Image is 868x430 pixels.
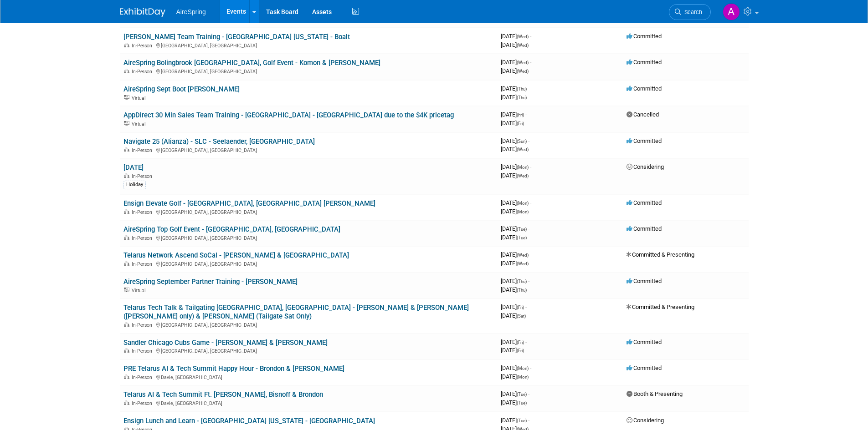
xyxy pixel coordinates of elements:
[132,147,155,153] span: In-Person
[501,146,529,152] span: [DATE]
[627,33,662,40] span: Committed
[123,417,375,425] a: Ensign Lunch and Learn - [GEOGRAPHIC_DATA] [US_STATE] - [GEOGRAPHIC_DATA]
[501,347,524,354] span: [DATE]
[530,199,531,206] span: -
[501,199,531,206] span: [DATE]
[501,41,529,48] span: [DATE]
[124,235,129,240] img: In-Person Event
[123,225,340,233] a: AireSpring Top Golf Event - [GEOGRAPHIC_DATA], [GEOGRAPHIC_DATA]
[123,199,375,207] a: Ensign Elevate Golf - [GEOGRAPHIC_DATA], [GEOGRAPHIC_DATA] [PERSON_NAME]
[501,94,527,101] span: [DATE]
[517,139,527,144] span: (Sun)
[132,322,155,328] span: In-Person
[123,146,493,153] div: [GEOGRAPHIC_DATA], [GEOGRAPHIC_DATA]
[501,390,529,397] span: [DATE]
[501,59,531,66] span: [DATE]
[123,41,493,49] div: [GEOGRAPHIC_DATA], [GEOGRAPHIC_DATA]
[627,85,662,92] span: Committed
[517,314,526,319] span: (Sat)
[124,261,129,266] img: In-Person Event
[528,417,529,424] span: -
[501,120,524,126] span: [DATE]
[123,163,144,172] a: [DATE]
[132,69,155,75] span: In-Person
[501,208,529,215] span: [DATE]
[517,112,524,117] span: (Fri)
[517,235,527,240] span: (Tue)
[123,181,146,189] div: Holiday
[501,67,529,74] span: [DATE]
[723,3,740,20] img: Aila Ortiaga
[124,173,129,178] img: In-Person Event
[517,279,527,284] span: (Thu)
[132,348,155,354] span: In-Person
[501,339,527,345] span: [DATE]
[132,261,155,267] span: In-Person
[501,286,527,293] span: [DATE]
[124,121,129,126] img: Virtual Event
[124,95,129,100] img: Virtual Event
[124,400,129,405] img: In-Person Event
[517,418,527,423] span: (Tue)
[517,305,524,310] span: (Fri)
[501,417,529,424] span: [DATE]
[530,364,531,371] span: -
[517,165,529,170] span: (Mon)
[501,312,526,319] span: [DATE]
[123,390,323,399] a: Telarus AI & Tech Summit Ft. [PERSON_NAME], Bisnoff & Brondon
[124,209,129,214] img: In-Person Event
[132,235,155,241] span: In-Person
[517,261,529,266] span: (Wed)
[123,339,328,347] a: Sandler Chicago Cubs Game - [PERSON_NAME] & [PERSON_NAME]
[517,86,527,91] span: (Thu)
[132,43,155,49] span: In-Person
[525,339,527,345] span: -
[627,163,664,170] span: Considering
[124,322,129,327] img: In-Person Event
[501,33,531,40] span: [DATE]
[132,400,155,406] span: In-Person
[501,225,529,232] span: [DATE]
[501,373,529,380] span: [DATE]
[123,251,349,259] a: Telarus Network Ascend SoCal - [PERSON_NAME] & [GEOGRAPHIC_DATA]
[123,234,493,241] div: [GEOGRAPHIC_DATA], [GEOGRAPHIC_DATA]
[120,8,165,17] img: ExhibitDay
[517,400,527,405] span: (Tue)
[530,59,531,66] span: -
[123,321,493,328] div: [GEOGRAPHIC_DATA], [GEOGRAPHIC_DATA]
[517,348,524,353] span: (Fri)
[517,60,529,65] span: (Wed)
[528,85,529,92] span: -
[123,85,240,93] a: AireSpring Sept Boot [PERSON_NAME]
[627,199,662,206] span: Committed
[517,147,529,152] span: (Wed)
[517,201,529,206] span: (Mon)
[627,225,662,232] span: Committed
[517,227,527,232] span: (Tue)
[627,339,662,345] span: Committed
[501,364,531,371] span: [DATE]
[501,278,529,284] span: [DATE]
[132,374,155,380] span: In-Person
[517,69,529,74] span: (Wed)
[528,390,529,397] span: -
[627,251,694,258] span: Committed & Presenting
[132,288,148,293] span: Virtual
[123,111,454,119] a: AppDirect 30 Min Sales Team Training - [GEOGRAPHIC_DATA] - [GEOGRAPHIC_DATA] due to the $4K pricetag
[501,163,531,170] span: [DATE]
[627,59,662,66] span: Committed
[627,390,683,397] span: Booth & Presenting
[132,209,155,215] span: In-Person
[627,137,662,144] span: Committed
[123,208,493,215] div: [GEOGRAPHIC_DATA], [GEOGRAPHIC_DATA]
[517,340,524,345] span: (Fri)
[501,111,527,118] span: [DATE]
[123,137,315,146] a: Navigate 25 (Alianza) - SLC - Seelaender, [GEOGRAPHIC_DATA]
[627,417,664,424] span: Considering
[501,251,531,258] span: [DATE]
[124,147,129,152] img: In-Person Event
[124,69,129,73] img: In-Person Event
[517,95,527,100] span: (Thu)
[124,348,129,353] img: In-Person Event
[123,33,350,41] a: [PERSON_NAME] Team Training - [GEOGRAPHIC_DATA] [US_STATE] - Boalt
